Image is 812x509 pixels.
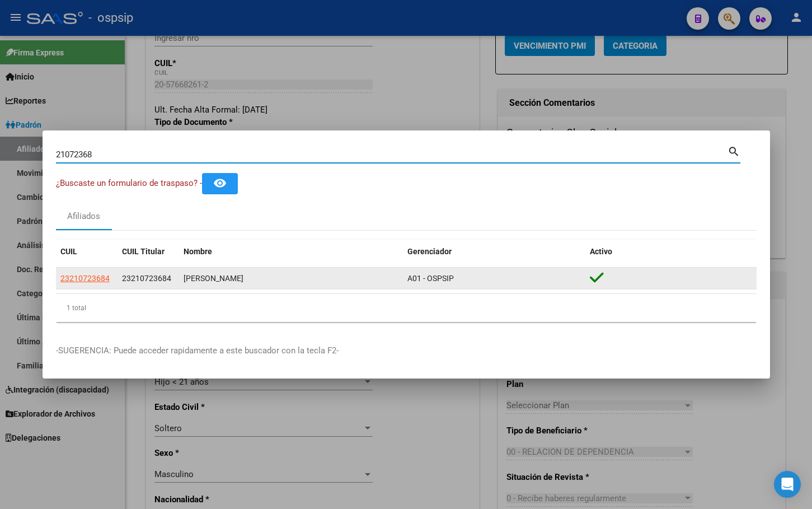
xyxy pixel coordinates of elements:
[122,247,165,256] span: CUIL Titular
[118,240,179,264] datatable-header-cell: CUIL Titular
[585,240,757,264] datatable-header-cell: Activo
[774,471,801,498] div: Open Intercom Messenger
[407,247,452,256] span: Gerenciador
[56,240,118,264] datatable-header-cell: CUIL
[122,274,171,283] span: 23210723684
[179,240,403,264] datatable-header-cell: Nombre
[56,178,202,188] span: ¿Buscaste un formulario de traspaso? -
[213,176,227,190] mat-icon: remove_red_eye
[60,274,110,283] span: 23210723684
[60,247,77,256] span: CUIL
[727,144,740,157] mat-icon: search
[67,210,100,223] div: Afiliados
[56,294,757,322] div: 1 total
[184,247,212,256] span: Nombre
[590,247,612,256] span: Activo
[184,272,398,285] div: [PERSON_NAME]
[407,274,454,283] span: A01 - OSPSIP
[403,240,585,264] datatable-header-cell: Gerenciador
[56,344,757,357] p: -SUGERENCIA: Puede acceder rapidamente a este buscador con la tecla F2-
